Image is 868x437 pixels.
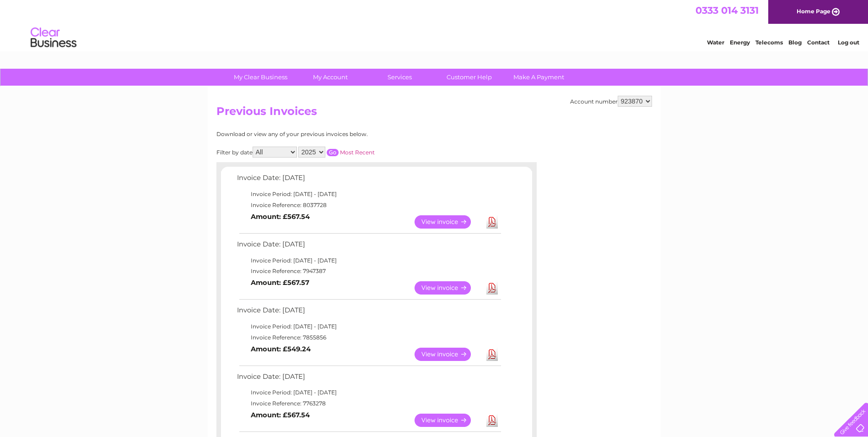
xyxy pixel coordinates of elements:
[570,96,652,107] div: Account number
[292,69,368,86] a: My Account
[251,345,311,353] b: Amount: £549.24
[807,39,830,46] a: Contact
[235,238,502,255] td: Invoice Date: [DATE]
[340,149,375,156] a: Most Recent
[838,39,859,46] a: Log out
[486,215,498,229] a: Download
[235,387,502,398] td: Invoice Period: [DATE] - [DATE]
[486,348,498,361] a: Download
[788,39,802,46] a: Blog
[235,266,502,277] td: Invoice Reference: 7947387
[235,255,502,266] td: Invoice Period: [DATE] - [DATE]
[235,371,502,388] td: Invoice Date: [DATE]
[415,281,482,295] a: View
[755,39,783,46] a: Telecoms
[251,213,310,221] b: Amount: £567.54
[415,348,482,361] a: View
[216,147,457,158] div: Filter by date
[251,411,310,419] b: Amount: £567.54
[415,215,482,229] a: View
[223,69,298,86] a: My Clear Business
[730,39,750,46] a: Energy
[486,414,498,427] a: Download
[216,131,457,137] div: Download or view any of your previous invoices below.
[218,5,651,44] div: Clear Business is a trading name of Verastar Limited (registered in [GEOGRAPHIC_DATA] No. 3667643...
[695,5,759,16] a: 0333 014 3131
[707,39,724,46] a: Water
[235,398,502,409] td: Invoice Reference: 7763278
[30,24,77,52] img: logo.png
[431,69,507,86] a: Customer Help
[235,172,502,189] td: Invoice Date: [DATE]
[235,332,502,343] td: Invoice Reference: 7855856
[235,304,502,321] td: Invoice Date: [DATE]
[235,189,502,200] td: Invoice Period: [DATE] - [DATE]
[486,281,498,295] a: Download
[235,200,502,211] td: Invoice Reference: 8037728
[362,69,437,86] a: Services
[415,414,482,427] a: View
[501,69,577,86] a: Make A Payment
[235,321,502,332] td: Invoice Period: [DATE] - [DATE]
[216,105,652,122] h2: Previous Invoices
[251,279,309,287] b: Amount: £567.57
